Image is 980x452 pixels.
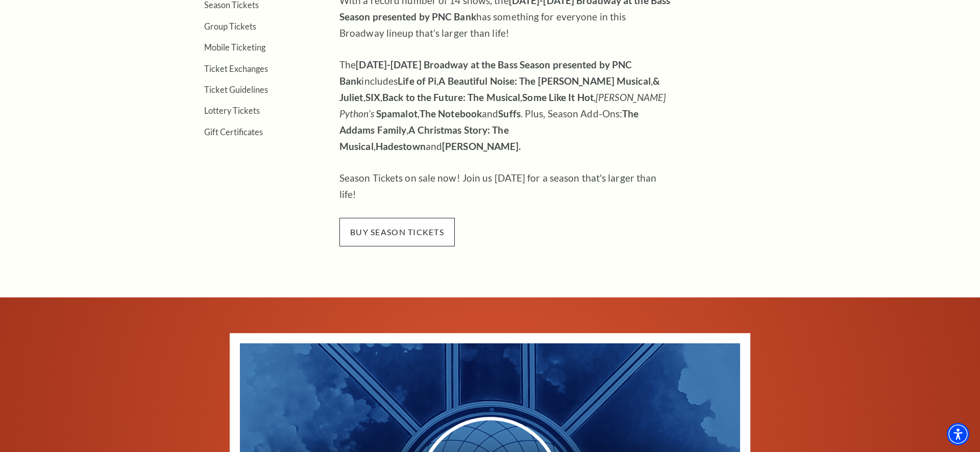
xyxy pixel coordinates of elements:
strong: The Notebook [420,108,482,119]
div: Accessibility Menu [947,423,969,445]
strong: SIX [365,91,380,103]
a: Gift Certificates [204,127,263,137]
strong: A Christmas Story: The Musical [339,124,509,152]
p: The includes , , , , , , , and . Plus, Season Add-Ons: , , and [339,57,671,155]
a: Ticket Guidelines [204,85,268,94]
strong: [DATE]-[DATE] Broadway at the Bass Season presented by PNC Bank [339,59,632,87]
strong: & Juliet [339,75,660,103]
strong: Some Like It Hot [522,91,594,103]
a: Group Tickets [204,21,256,31]
strong: A Beautiful Noise: The [PERSON_NAME] Musical [438,75,650,87]
span: buy season tickets [339,218,455,246]
strong: Life of Pi [398,75,436,87]
strong: [PERSON_NAME]. [442,140,521,152]
strong: Suffs [498,108,521,119]
a: Lottery Tickets [204,106,260,115]
em: [PERSON_NAME] Python’s [339,91,666,119]
strong: The Addams Family [339,108,639,136]
strong: Spamalot [376,108,418,119]
p: Season Tickets on sale now! Join us [DATE] for a season that's larger than life! [339,170,671,203]
a: buy season tickets [339,225,455,237]
strong: Back to the Future: The Musical [382,91,520,103]
a: Mobile Ticketing [204,42,265,52]
strong: Hadestown [376,140,426,152]
a: Ticket Exchanges [204,64,268,73]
